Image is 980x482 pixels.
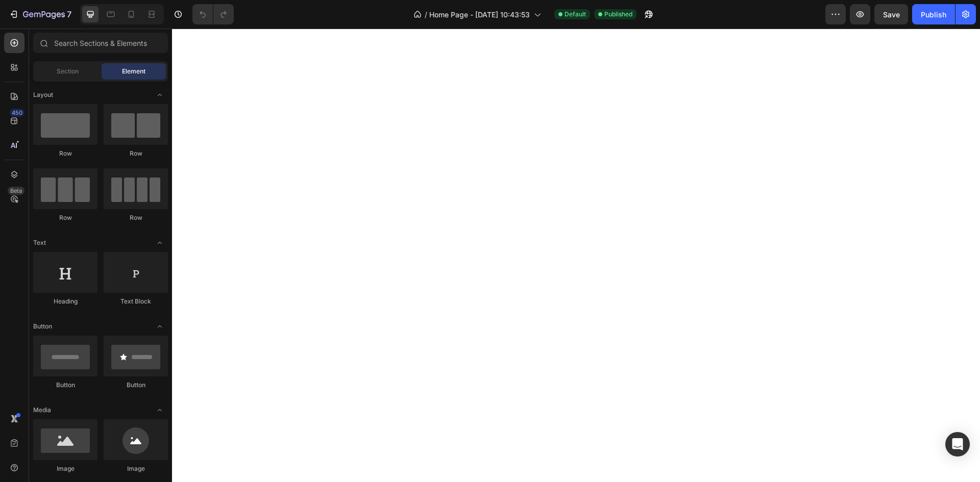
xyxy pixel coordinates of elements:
[33,380,97,390] div: Button
[152,235,168,251] span: Toggle open
[945,432,970,456] div: Open Intercom Messenger
[921,9,946,20] div: Publish
[429,9,530,20] span: Home Page - [DATE] 10:43:53
[57,67,79,76] span: Section
[104,213,168,222] div: Row
[4,4,76,24] button: 7
[33,297,97,306] div: Heading
[33,90,53,99] span: Layout
[104,297,168,306] div: Text Block
[152,402,168,418] span: Toggle open
[883,10,900,19] span: Save
[565,10,586,19] span: Default
[604,10,632,19] span: Published
[10,109,24,117] div: 450
[192,4,234,24] div: Undo/Redo
[33,33,168,53] input: Search Sections & Elements
[33,149,97,158] div: Row
[33,213,97,222] div: Row
[67,8,71,20] p: 7
[33,405,51,415] span: Media
[33,464,97,473] div: Image
[104,380,168,390] div: Button
[8,187,24,195] div: Beta
[425,9,427,20] span: /
[152,318,168,335] span: Toggle open
[104,464,168,473] div: Image
[122,67,145,76] span: Element
[874,4,908,24] button: Save
[152,87,168,103] span: Toggle open
[33,322,52,331] span: Button
[912,4,955,24] button: Publish
[172,29,980,482] iframe: Design area
[33,238,46,247] span: Text
[104,149,168,158] div: Row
